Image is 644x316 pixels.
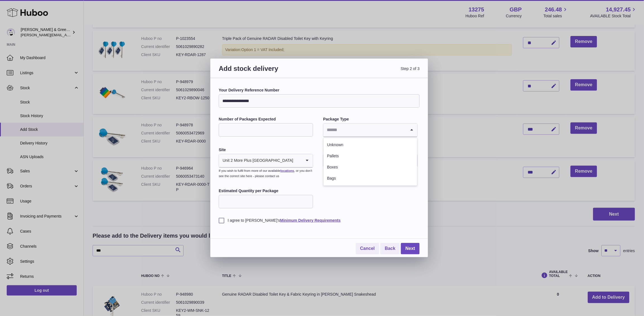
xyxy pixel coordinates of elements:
span: Step 2 of 3 [319,64,420,79]
div: Search for option [323,124,417,137]
h3: Add stock delivery [219,64,319,79]
label: Your Delivery Reference Number [219,88,420,93]
span: Unit 2 More Plus [GEOGRAPHIC_DATA] [219,154,294,167]
div: Search for option [219,154,313,168]
label: Package Type [323,117,417,122]
input: Search for option [323,124,406,136]
input: Search for option [294,154,302,167]
label: Expected Delivery Date [323,147,417,153]
a: Next [401,243,420,254]
a: locations [280,169,294,172]
a: Minimum Delivery Requirements [280,218,341,223]
label: Number of Packages Expected [219,117,313,122]
a: Cancel [356,243,379,254]
label: I agree to [PERSON_NAME]'s [219,218,420,223]
label: Site [219,147,313,153]
a: Back [380,243,400,254]
label: Estimated Quantity per Package [219,188,313,194]
small: If you wish to fulfil from more of our available , or you don’t see the correct site here - pleas... [219,169,312,178]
